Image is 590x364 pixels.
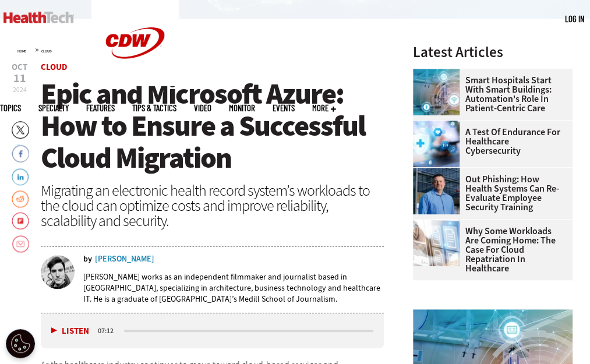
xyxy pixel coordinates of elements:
[565,13,584,24] a: Log in
[6,329,35,358] div: Cookie Settings
[91,77,179,89] a: CDW
[413,175,566,212] a: Out Phishing: How Health Systems Can Re-Evaluate Employee Security Training
[229,104,255,112] a: MonITor
[41,255,75,289] img: nathan eddy
[83,255,92,263] span: by
[51,327,89,335] button: Listen
[86,104,115,112] a: Features
[413,128,566,156] a: A Test of Endurance for Healthcare Cybersecurity
[413,76,566,113] a: Smart Hospitals Start With Smart Buildings: Automation's Role in Patient-Centric Care
[312,104,336,112] span: More
[96,326,122,336] div: duration
[132,104,176,112] a: Tips & Tactics
[413,121,460,167] img: Healthcare cybersecurity
[194,104,211,112] a: Video
[413,220,465,229] a: Electronic health records
[83,271,384,305] p: [PERSON_NAME] works as an independent filmmaker and journalist based in [GEOGRAPHIC_DATA], specia...
[273,104,295,112] a: Events
[38,104,69,112] span: Specialty
[413,121,465,130] a: Healthcare cybersecurity
[95,255,154,263] a: [PERSON_NAME]
[413,69,460,115] img: Smart hospital
[413,220,460,266] img: Electronic health records
[41,313,384,348] div: media player
[41,183,384,228] div: Migrating an electronic health record system’s workloads to the cloud can optimize costs and impr...
[6,329,35,358] button: Open Preferences
[413,227,566,273] a: Why Some Workloads Are Coming Home: The Case for Cloud Repatriation in Healthcare
[413,168,465,177] a: Scott Currie
[565,13,584,25] div: User menu
[413,168,460,214] img: Scott Currie
[3,12,74,23] img: Home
